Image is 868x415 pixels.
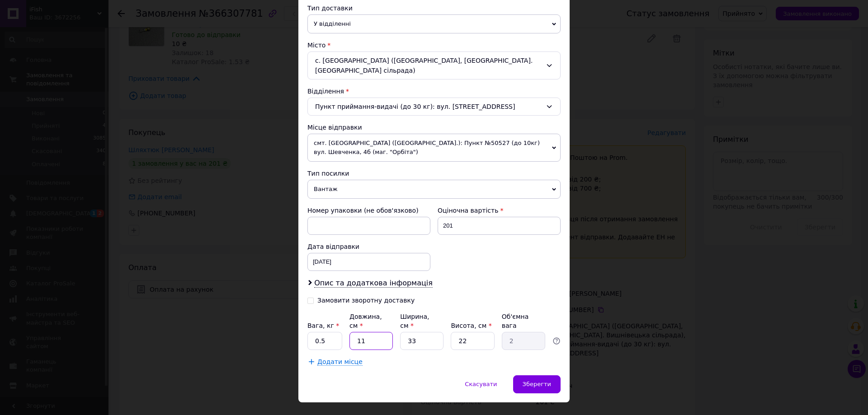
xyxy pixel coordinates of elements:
div: Номер упаковки (не обов'язково) [307,206,430,215]
span: Опис та додаткова інформація [314,279,433,288]
label: Ширина, см [400,313,429,329]
span: Зберегти [523,381,551,387]
label: Висота, см [451,322,491,329]
span: Тип посилки [307,170,349,177]
span: Тип доставки [307,5,353,12]
div: Замовити зворотну доставку [317,297,415,304]
span: Скасувати [465,381,497,387]
span: смт. [GEOGRAPHIC_DATA] ([GEOGRAPHIC_DATA].): Пункт №50527 (до 10кг) вул. Шевченка, 4б (маг. "Орбі... [307,134,561,162]
div: Об'ємна вага [502,312,545,330]
span: Вантаж [307,180,561,199]
div: Місто [307,41,561,50]
div: Пункт приймання-видачі (до 30 кг): вул. [STREET_ADDRESS] [307,98,561,116]
div: Відділення [307,87,561,96]
span: Місце відправки [307,124,362,131]
label: Довжина, см [349,313,382,329]
div: Оціночна вартість [438,206,561,215]
div: с. [GEOGRAPHIC_DATA] ([GEOGRAPHIC_DATA], [GEOGRAPHIC_DATA]. [GEOGRAPHIC_DATA] сільрада) [307,51,561,79]
span: У відділенні [307,14,561,33]
label: Вага, кг [307,322,339,329]
span: Додати місце [317,358,363,366]
div: Дата відправки [307,242,430,251]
